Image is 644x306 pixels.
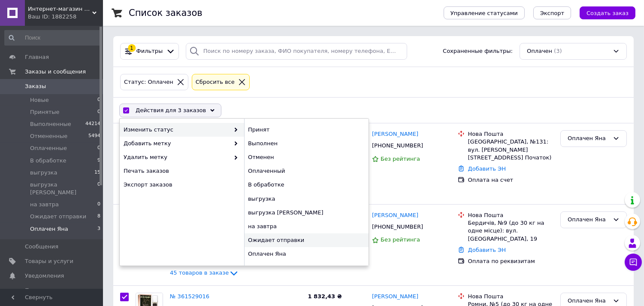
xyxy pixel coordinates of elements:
[30,108,60,116] span: Принятые
[444,6,525,19] button: Управление статусами
[97,157,100,165] span: 9
[244,164,369,178] div: Оплаченный
[124,126,230,134] span: Изменить статус
[468,293,553,300] div: Нова Пошта
[244,247,369,261] div: Оплачен Яна
[244,220,369,233] div: на завтра
[244,150,369,164] div: Отменен
[25,257,73,265] span: Товары и услуги
[625,254,642,271] button: Чат с покупателем
[124,140,230,147] span: Добавить метку
[97,201,100,208] span: 0
[30,201,59,208] span: на завтра
[88,132,100,140] span: 5494
[30,181,97,196] span: выгрузка [PERSON_NAME]
[25,243,58,251] span: Сообщения
[30,225,68,233] span: Оплачен Яна
[443,47,513,55] span: Сохраненные фильтры:
[25,272,64,280] span: Уведомления
[85,120,100,128] span: 44214
[571,9,635,16] a: Создать заказ
[468,130,553,138] div: Нова Пошта
[468,211,553,219] div: Нова Пошта
[4,30,101,46] input: Поиск
[587,10,629,16] span: Создать заказ
[124,167,238,175] span: Печать заказов
[568,134,609,143] div: Оплачен Яна
[372,130,418,138] a: [PERSON_NAME]
[30,157,67,165] span: В обработке
[308,293,342,300] span: 1 832,43 ₴
[170,270,229,276] span: 45 товаров в заказе
[580,6,635,19] button: Создать заказ
[124,153,230,161] span: Удалить метку
[468,257,553,265] div: Оплата по реквизитам
[468,138,553,162] div: [GEOGRAPHIC_DATA], №131: вул. [PERSON_NAME][STREET_ADDRESS] Початок)
[244,137,369,150] div: Выполнен
[97,108,100,116] span: 0
[381,236,420,243] span: Без рейтинга
[30,96,49,104] span: Новые
[129,8,203,18] h1: Список заказов
[244,123,369,137] div: Принят
[97,96,100,104] span: 0
[468,176,553,184] div: Оплата на счет
[28,13,103,21] div: Ваш ID: 1882258
[568,215,609,224] div: Оплачен Яна
[527,47,552,55] span: Оплачен
[97,225,100,233] span: 3
[468,247,506,253] a: Добавить ЭН
[554,48,562,54] span: (3)
[244,206,369,220] div: выгрузка [PERSON_NAME]
[25,287,79,302] span: Показатели работы компании
[186,43,407,60] input: Поиск по номеру заказа, ФИО покупателя, номеру телефона, Email, номеру накладной
[450,10,518,16] span: Управление статусами
[30,132,67,140] span: Отмененные
[25,68,86,76] span: Заказы и сообщения
[30,144,67,152] span: Оплаченные
[372,211,418,220] a: [PERSON_NAME]
[97,213,100,220] span: 8
[540,10,564,16] span: Экспорт
[244,192,369,206] div: выгрузка
[170,269,239,276] a: 45 товаров в заказе
[372,142,423,149] span: [PHONE_NUMBER]
[372,223,423,230] span: [PHONE_NUMBER]
[568,297,609,306] div: Оплачен Яна
[97,144,100,152] span: 0
[194,78,236,87] div: Сбросить все
[170,293,209,300] a: № 361529016
[372,293,418,301] a: [PERSON_NAME]
[124,181,238,189] span: Экспорт заказов
[25,83,46,90] span: Заказы
[30,169,57,177] span: выгрузка
[122,78,175,87] div: Статус: Оплачен
[468,219,553,243] div: Бердичів, №9 (до 30 кг на одне місце): вул. [GEOGRAPHIC_DATA], 19
[244,233,369,247] div: Ожидает отправки
[136,107,206,114] span: Действия для 3 заказов
[244,178,369,192] div: В обработке
[468,165,506,172] a: Добавить ЭН
[533,6,571,19] button: Экспорт
[30,213,86,220] span: Ожидает отправки
[128,44,136,52] div: 1
[97,181,100,196] span: 0
[381,156,420,162] span: Без рейтинга
[94,169,100,177] span: 15
[136,47,163,55] span: Фильтры
[28,5,92,13] span: Интернет-магазин элитной парфюмерии и косметики Boro Parfum
[30,120,71,128] span: Выполненные
[25,53,49,61] span: Главная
